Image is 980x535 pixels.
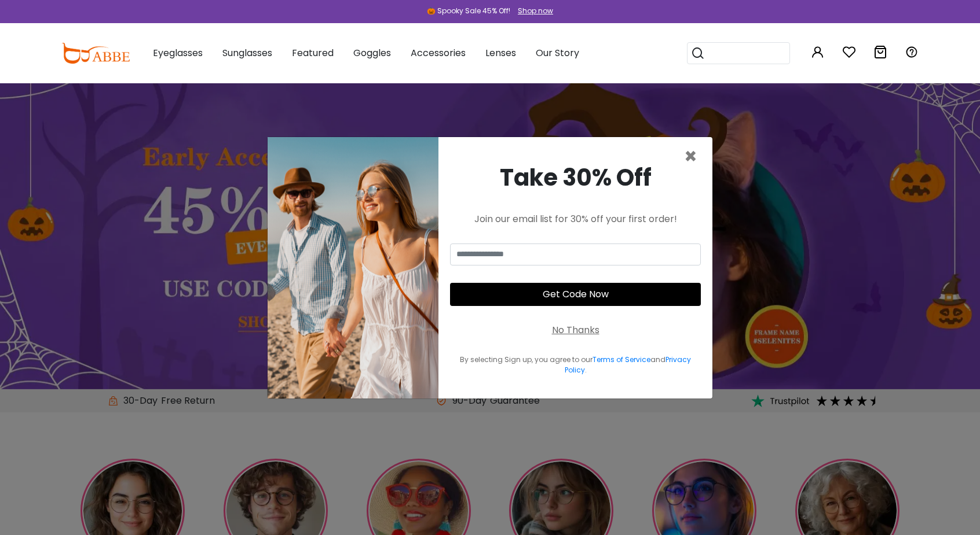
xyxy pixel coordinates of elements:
span: Our Story [536,46,579,60]
span: Accessories [411,46,466,60]
div: Join our email list for 30% off your first order! [450,212,701,226]
a: Terms of Service [593,355,650,364]
div: 🎃 Spooky Sale 45% Off! [427,6,510,16]
span: Sunglasses [222,46,272,60]
span: Featured [292,46,334,60]
div: Shop now [518,6,553,16]
span: Goggles [353,46,391,60]
div: By selecting Sign up, you agree to our and . [450,355,701,375]
button: Close [684,146,697,167]
img: abbeglasses.com [61,43,130,64]
span: Eyeglasses [153,46,203,60]
a: Privacy Policy [565,355,692,375]
div: Take 30% Off [450,160,701,195]
span: × [684,142,697,171]
div: No Thanks [552,323,599,337]
span: Lenses [485,46,516,60]
img: welcome [268,137,438,399]
button: Get Code Now [450,283,701,306]
a: Shop now [512,6,553,16]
